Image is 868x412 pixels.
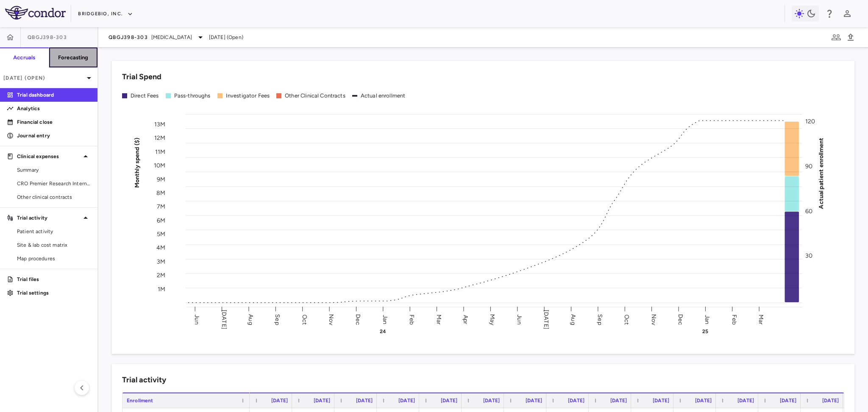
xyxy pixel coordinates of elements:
[17,228,91,235] span: Patient activity
[274,314,281,325] text: Sep
[568,398,584,404] span: [DATE]
[489,314,496,325] text: May
[653,398,669,404] span: [DATE]
[483,398,500,404] span: [DATE]
[731,314,738,324] text: Feb
[17,166,91,174] span: Summary
[462,315,469,324] text: Apr
[354,314,362,325] text: Dec
[441,398,457,404] span: [DATE]
[193,315,200,324] text: Jun
[285,92,345,100] div: Other Clinical Contracts
[17,214,81,222] p: Trial activity
[17,118,91,126] p: Financial close
[516,315,523,324] text: Jun
[702,328,708,334] text: 25
[805,252,812,259] tspan: 30
[13,54,35,61] h6: Accruals
[650,314,657,325] text: Nov
[131,92,159,100] div: Direct Fees
[156,189,165,196] tspan: 8M
[156,244,165,251] tspan: 4M
[58,54,89,61] h6: Forecasting
[154,120,165,128] tspan: 13M
[17,289,91,297] p: Trial settings
[108,34,148,41] span: QBGJ398-303
[154,162,165,169] tspan: 10M
[155,148,165,155] tspan: 11M
[157,217,165,224] tspan: 6M
[17,91,91,99] p: Trial dashboard
[154,134,165,142] tspan: 12M
[17,180,91,187] span: CRO Premier Research International LLC
[623,314,630,324] text: Oct
[78,7,133,21] button: BridgeBio, Inc.
[596,314,604,325] text: Sep
[805,162,812,170] tspan: 90
[17,255,91,262] span: Map procedures
[122,374,166,386] h6: Trial activity
[356,398,373,404] span: [DATE]
[757,314,765,324] text: Mar
[677,314,684,325] text: Dec
[209,33,243,41] span: [DATE] (Open)
[780,398,796,404] span: [DATE]
[542,310,550,329] text: [DATE]
[17,276,91,283] p: Trial files
[157,175,165,183] tspan: 9M
[157,272,165,279] tspan: 2M
[157,203,165,210] tspan: 7M
[220,310,228,329] text: [DATE]
[17,132,91,139] p: Journal entry
[301,314,308,324] text: Oct
[151,33,192,41] span: [MEDICAL_DATA]
[28,34,67,41] span: QBGJ398-303
[805,118,815,125] tspan: 120
[17,153,81,160] p: Clinical expenses
[380,328,386,334] text: 24
[704,315,711,324] text: Jan
[17,193,91,201] span: Other clinical contracts
[174,92,211,100] div: Pass-throughs
[398,398,415,404] span: [DATE]
[435,314,442,324] text: Mar
[695,398,712,404] span: [DATE]
[17,105,91,112] p: Analytics
[17,241,91,249] span: Site & lab cost matrix
[158,285,165,292] tspan: 1M
[122,71,161,83] h6: Trial Spend
[127,398,153,404] span: Enrollment
[226,92,270,100] div: Investigator Fees
[247,314,254,325] text: Aug
[361,92,406,100] div: Actual enrollment
[805,207,812,214] tspan: 60
[610,398,627,404] span: [DATE]
[570,314,577,325] text: Aug
[381,315,389,324] text: Jan
[134,137,141,188] tspan: Monthly spend ($)
[157,258,165,265] tspan: 3M
[271,398,288,404] span: [DATE]
[818,137,825,209] tspan: Actual patient enrollment
[157,231,165,238] tspan: 5M
[3,74,84,82] p: [DATE] (Open)
[408,314,415,324] text: Feb
[314,398,330,404] span: [DATE]
[822,398,839,404] span: [DATE]
[526,398,542,404] span: [DATE]
[5,6,66,19] img: logo-full-SnFGN8VE.png
[737,398,754,404] span: [DATE]
[328,314,335,325] text: Nov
